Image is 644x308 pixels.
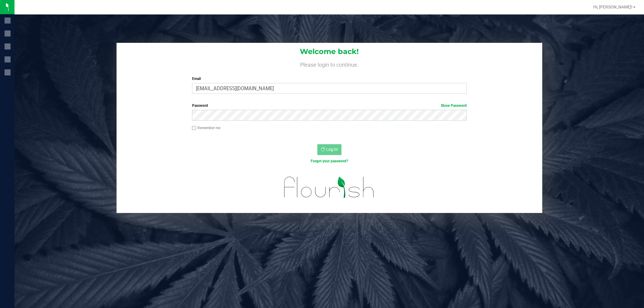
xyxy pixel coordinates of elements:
h1: Welcome back! [117,48,542,56]
span: Hi, [PERSON_NAME]! [593,5,633,9]
h4: Please login to continue. [117,60,542,68]
span: Password [192,103,208,108]
a: Forgot your password? [311,159,348,163]
label: Email [192,76,467,81]
a: Show Password [441,103,467,108]
button: Log In [317,144,341,155]
input: Remember me [192,126,196,130]
span: Log In [326,147,338,152]
img: flourish_logo.svg [276,170,383,204]
label: Remember me [192,125,220,131]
